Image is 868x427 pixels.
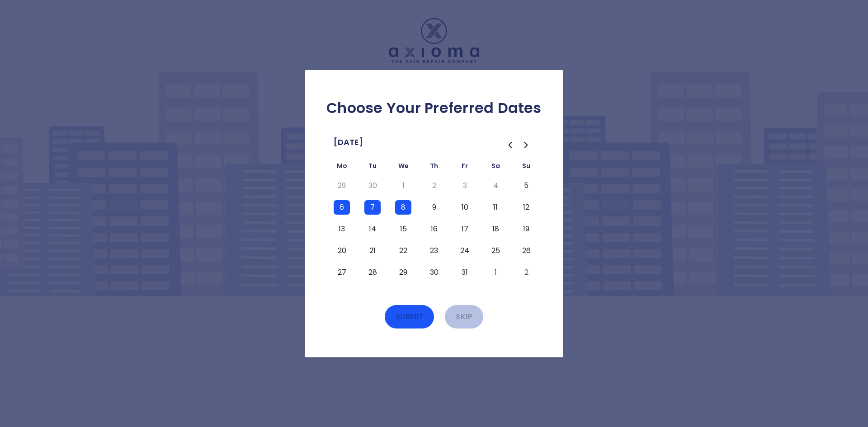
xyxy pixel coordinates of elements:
[319,99,549,117] h2: Choose Your Preferred Dates
[457,178,473,193] button: Friday, October 3rd, 2025
[487,244,504,258] button: Saturday, October 25th, 2025
[426,200,442,215] button: Thursday, October 9th, 2025
[364,265,381,280] button: Tuesday, October 28th, 2025
[334,265,350,280] button: Monday, October 27th, 2025
[502,137,518,153] button: Go to the Previous Month
[518,200,534,215] button: Sunday, October 12th, 2025
[334,178,350,193] button: Monday, September 29th, 2025
[457,200,473,215] button: Friday, October 10th, 2025
[334,135,363,150] span: [DATE]
[487,265,504,280] button: Saturday, November 1st, 2025
[457,222,473,236] button: Friday, October 17th, 2025
[395,178,411,193] button: Wednesday, October 1st, 2025
[364,222,381,236] button: Tuesday, October 14th, 2025
[518,222,534,236] button: Sunday, October 19th, 2025
[364,200,381,215] button: Tuesday, October 7th, 2025, selected
[395,200,411,215] button: Wednesday, October 8th, 2025, selected
[487,200,504,215] button: Saturday, October 11th, 2025
[334,222,350,236] button: Monday, October 13th, 2025
[357,160,388,175] th: Tuesday
[326,160,542,283] table: October 2025
[487,178,504,193] button: Saturday, October 4th, 2025
[518,178,534,193] button: Sunday, October 5th, 2025
[334,200,350,215] button: Monday, October 6th, 2025, selected
[487,222,504,236] button: Saturday, October 18th, 2025
[389,18,479,63] img: Logo
[480,160,511,175] th: Saturday
[395,244,411,258] button: Wednesday, October 22nd, 2025
[326,160,357,175] th: Monday
[426,178,442,193] button: Thursday, October 2nd, 2025
[426,265,442,280] button: Thursday, October 30th, 2025
[419,160,449,175] th: Thursday
[388,160,419,175] th: Wednesday
[449,160,480,175] th: Friday
[395,265,411,280] button: Wednesday, October 29th, 2025
[334,244,350,258] button: Monday, October 20th, 2025
[426,222,442,236] button: Thursday, October 16th, 2025
[518,265,534,280] button: Sunday, November 2nd, 2025
[518,137,534,153] button: Go to the Next Month
[426,244,442,258] button: Thursday, October 23rd, 2025
[457,265,473,280] button: Friday, October 31st, 2025
[395,222,411,236] button: Wednesday, October 15th, 2025
[518,244,534,258] button: Sunday, October 26th, 2025
[364,178,381,193] button: Tuesday, September 30th, 2025
[511,160,542,175] th: Sunday
[364,244,381,258] button: Tuesday, October 21st, 2025
[457,244,473,258] button: Friday, October 24th, 2025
